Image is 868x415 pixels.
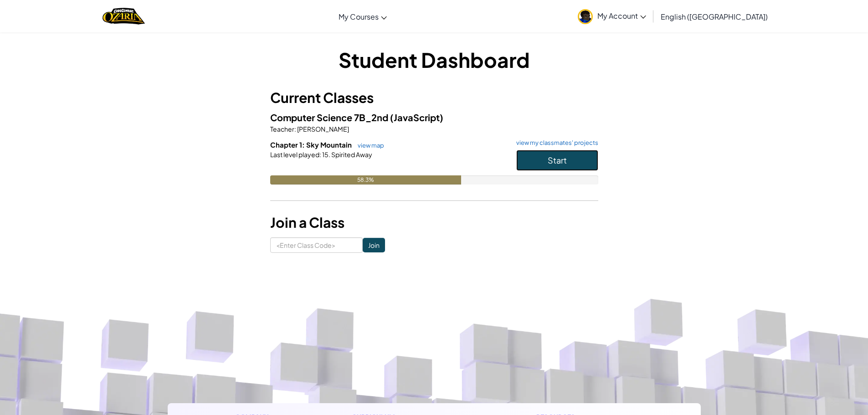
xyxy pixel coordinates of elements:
[296,125,349,133] span: [PERSON_NAME]
[334,4,391,29] a: My Courses
[548,155,567,165] span: Start
[578,9,593,24] img: avatar
[270,46,598,74] h1: Student Dashboard
[270,140,353,149] span: Chapter 1: Sky Mountain
[512,140,598,146] a: view my classmates' projects
[661,12,768,21] span: English ([GEOGRAPHIC_DATA])
[270,112,390,123] span: Computer Science 7B_2nd
[363,238,385,252] input: Join
[656,4,772,29] a: English ([GEOGRAPHIC_DATA])
[270,237,363,253] input: <Enter Class Code>
[270,125,294,133] span: Teacher
[573,2,651,31] a: My Account
[330,150,372,159] span: Spirited Away
[294,125,296,133] span: :
[390,112,443,123] span: (JavaScript)
[339,12,379,21] span: My Courses
[321,150,330,159] span: 15.
[270,87,598,108] h3: Current Classes
[270,212,598,233] h3: Join a Class
[597,11,646,20] span: My Account
[103,7,145,26] a: Ozaria by CodeCombat logo
[353,142,384,149] a: view map
[270,150,319,159] span: Last level played
[319,150,321,159] span: :
[103,7,145,26] img: Home
[516,150,598,171] button: Start
[270,175,462,184] div: 58.3%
